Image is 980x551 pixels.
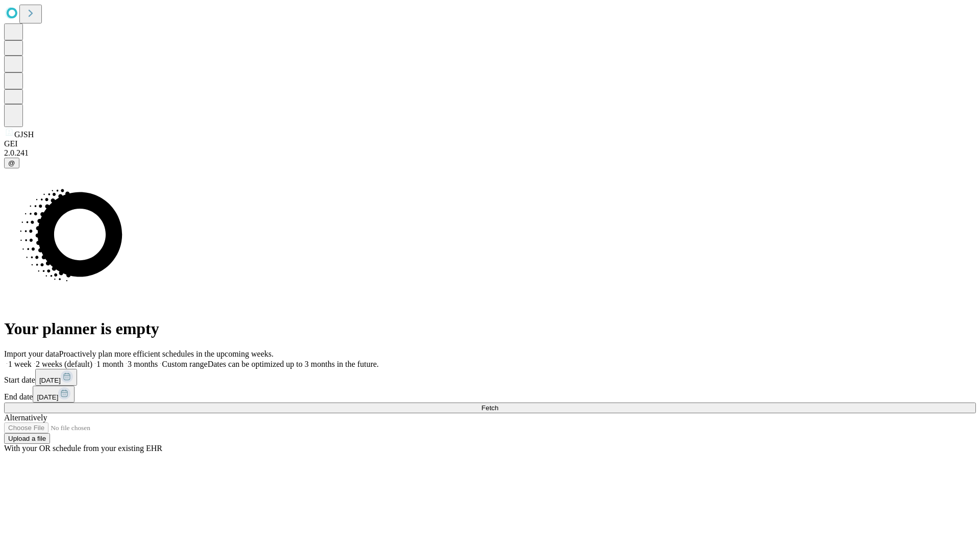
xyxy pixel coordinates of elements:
span: Proactively plan more efficient schedules in the upcoming weeks. [59,349,274,358]
span: [DATE] [39,377,61,384]
button: Fetch [4,403,976,413]
span: [DATE] [37,393,58,401]
span: 1 month [96,360,124,368]
button: Upload a file [4,433,50,444]
button: [DATE] [35,369,77,386]
button: [DATE] [33,386,75,403]
span: 2 weeks (default) [36,360,92,368]
span: Custom range [162,360,207,368]
div: End date [4,386,976,403]
span: 3 months [128,360,158,368]
span: Dates can be optimized up to 3 months in the future. [208,360,379,368]
button: @ [4,158,19,168]
span: Import your data [4,349,59,358]
span: With your OR schedule from your existing EHR [4,444,162,453]
div: GEI [4,139,976,148]
div: 2.0.241 [4,148,976,158]
div: Start date [4,369,976,386]
span: GJSH [14,130,34,139]
span: 1 week [8,360,32,368]
span: Alternatively [4,413,47,422]
h1: Your planner is empty [4,319,976,338]
span: @ [8,159,15,167]
span: Fetch [481,404,498,412]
